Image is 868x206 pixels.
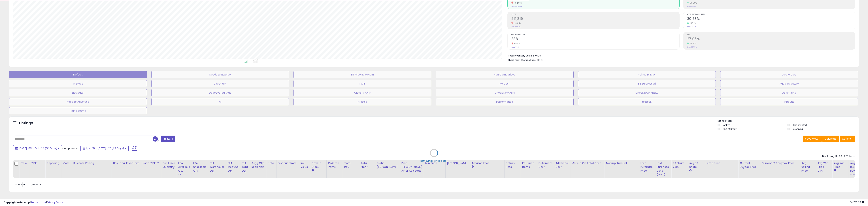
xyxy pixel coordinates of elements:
small: Prev: 26.37% [687,26,697,28]
h2: 30.78% [687,17,855,22]
small: -58.01% [513,42,522,45]
small: Prev: 924 [511,46,519,48]
small: Prev: 13.28% [687,5,696,8]
button: All [151,98,289,105]
button: Default [9,71,147,78]
b: Total Inventory Value: [508,54,533,57]
button: Inbound [720,98,858,105]
button: Advertising [720,89,858,96]
button: Direct FBA [151,80,289,87]
span: 2025-10-9 15:25 GMT [850,201,864,204]
button: Need to Advertise [9,98,147,105]
button: Firesale [293,98,431,105]
button: BB Surpressed [578,80,716,87]
button: Liquidate [9,89,147,96]
strong: Copyright [4,201,17,204]
small: Prev: 19.50% [687,46,697,48]
span: ROI [687,34,855,36]
small: -8.04% [513,22,521,25]
button: Check NARF FNSKU [578,89,716,96]
small: 16.72% [689,22,696,25]
button: No Cost [436,80,574,87]
button: NARF [293,80,431,87]
small: 38.72% [689,42,697,45]
div: Retrieving listings data.. [420,159,448,163]
h2: $11,819 [511,17,679,22]
button: Aged Inventory [720,80,858,87]
small: Prev: $12,853 [511,26,521,28]
button: High Returns [9,107,147,114]
button: Non Competitive [436,71,574,78]
button: Check New ASIN [436,89,574,96]
button: Selling @ Max [578,71,716,78]
span: Ordered Items [511,34,679,36]
a: Privacy Policy [47,201,63,204]
small: 39.38% [689,2,697,4]
small: Prev: $96,763 [511,5,522,8]
span: Profit [511,14,679,16]
button: Needs to Reprice [151,71,289,78]
span: Avg. Buybox Share [687,14,855,16]
button: Deactivated Skus [151,89,289,96]
div: seller snap | | [4,201,63,204]
li: $19,126 [508,53,853,58]
h2: 388 [511,37,679,42]
b: Short Term Storage Fees: [508,58,536,62]
button: restock [578,98,716,105]
button: zero orders [720,71,858,78]
button: BB Price Below Min [293,71,431,78]
button: Classify NARF [293,89,431,96]
button: Performance [436,98,574,105]
a: Terms of Use [31,201,46,204]
span: $19.31 [537,58,543,62]
button: In Stock [9,80,147,87]
small: -34.03% [513,2,522,4]
h2: 27.05% [687,37,855,42]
